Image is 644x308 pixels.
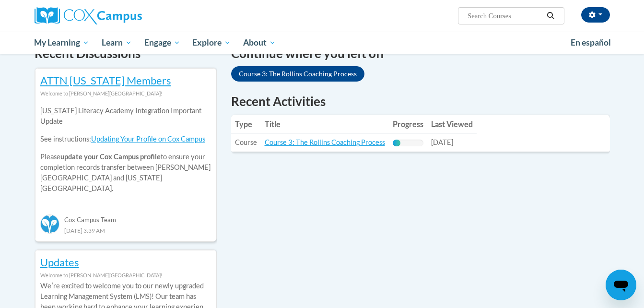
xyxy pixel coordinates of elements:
th: Type [231,115,261,134]
th: Last Viewed [427,115,477,134]
b: update your Cox Campus profile [60,153,161,161]
iframe: Button to launch messaging window [606,270,636,300]
a: En español [564,33,617,53]
a: About [237,32,282,54]
a: Learn [95,32,138,54]
span: Learn [102,37,132,48]
a: Course 3: The Rollins Coaching Process [265,138,385,146]
span: [DATE] [431,138,453,146]
div: [DATE] 3:39 AM [40,225,211,236]
h1: Recent Activities [231,93,610,110]
div: Main menu [20,32,624,54]
div: Please to ensure your completion records transfer between [PERSON_NAME][GEOGRAPHIC_DATA] and [US_... [40,99,211,201]
span: En español [571,37,611,47]
div: Cox Campus Team [40,208,211,225]
a: My Learning [28,32,96,54]
span: Explore [192,37,231,48]
a: Explore [186,32,237,54]
span: My Learning [34,37,89,48]
a: Cox Campus [35,7,217,24]
button: Account Settings [581,7,610,23]
a: Updates [40,256,79,269]
th: Progress [389,115,427,134]
p: [US_STATE] Literacy Academy Integration Important Update [40,106,211,127]
p: See instructions: [40,134,211,144]
a: ATTN [US_STATE] Members [40,74,171,87]
a: Updating Your Profile on Cox Campus [91,135,205,143]
div: Progress, % [393,140,400,146]
a: Engage [138,32,187,54]
img: Cox Campus Team [40,214,59,234]
span: About [243,37,276,48]
th: Title [261,115,389,134]
span: Course [235,138,257,146]
img: Cox Campus [35,7,142,24]
div: Welcome to [PERSON_NAME][GEOGRAPHIC_DATA]! [40,88,211,99]
span: Engage [144,37,180,48]
button: Search [543,10,558,22]
input: Search Courses [467,10,543,22]
a: Course 3: The Rollins Coaching Process [231,66,364,82]
div: Welcome to [PERSON_NAME][GEOGRAPHIC_DATA]! [40,270,211,281]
